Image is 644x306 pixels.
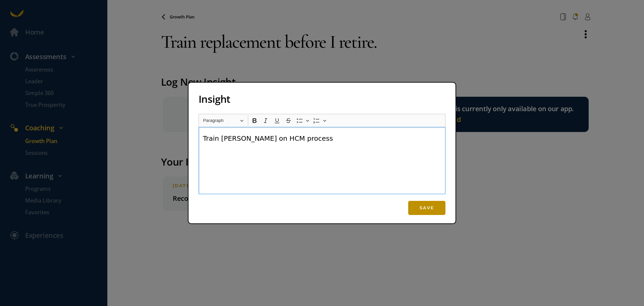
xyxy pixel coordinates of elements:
[203,133,441,143] p: Train [PERSON_NAME] on HCM process
[199,127,445,194] div: Rich Text Editor, main
[200,115,247,126] button: Paragraph
[199,114,445,127] div: Editor toolbar
[203,117,238,125] span: Paragraph
[199,92,230,106] span: Insight
[408,201,445,215] button: Save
